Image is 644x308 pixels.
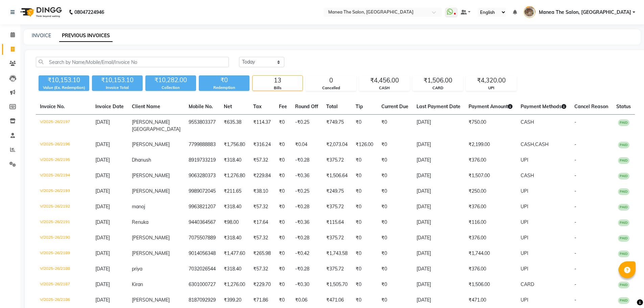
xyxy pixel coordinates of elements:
td: ₹0 [377,152,412,168]
span: Renuka [132,219,148,225]
span: [DATE] [95,204,110,210]
td: ₹0 [377,215,412,230]
div: 0 [306,76,356,85]
td: ₹750.00 [464,115,517,137]
span: [DATE] [95,219,110,225]
td: ₹0.06 [291,292,322,308]
span: - [574,188,576,194]
td: [DATE] [412,199,464,215]
td: V/2025-26/2195 [36,152,91,168]
span: UPI [521,266,528,272]
span: [DATE] [95,281,110,287]
span: - [574,250,576,256]
td: [DATE] [412,261,464,277]
td: ₹318.40 [220,261,249,277]
td: V/2025-26/2189 [36,246,91,261]
td: ₹0 [352,261,377,277]
td: ₹38.10 [249,184,275,199]
td: ₹0 [275,115,291,137]
span: Fee [279,103,287,110]
td: 9014056348 [185,246,220,261]
td: [DATE] [412,215,464,230]
td: 6301000727 [185,277,220,292]
td: ₹0 [377,115,412,137]
td: ₹399.20 [220,292,249,308]
td: ₹265.98 [249,246,275,261]
span: PAID [618,204,629,211]
td: ₹1,477.60 [220,246,249,261]
td: ₹375.72 [322,261,352,277]
span: Client Name [132,103,160,110]
td: -₹0.28 [291,152,322,168]
td: ₹0 [275,292,291,308]
td: -₹0.36 [291,168,322,184]
span: - [574,219,576,225]
span: PAID [618,251,629,257]
div: Redemption [199,85,249,91]
span: [PERSON_NAME] [132,250,170,256]
iframe: chat widget [616,281,637,301]
td: ₹2,199.00 [464,137,517,152]
td: ₹0 [352,152,377,168]
div: ₹1,506.00 [413,76,463,85]
td: [DATE] [412,230,464,246]
td: ₹249.75 [322,184,352,199]
td: ₹316.24 [249,137,275,152]
td: ₹376.00 [464,199,517,215]
span: Kiran [132,281,143,287]
td: ₹0 [377,246,412,261]
div: CASH [359,85,409,91]
td: 7032026544 [185,261,220,277]
span: [PERSON_NAME] [132,141,170,147]
span: [PERSON_NAME] [132,235,170,241]
td: ₹0 [352,246,377,261]
td: ₹749.75 [322,115,352,137]
td: ₹57.32 [249,230,275,246]
span: UPI [521,157,528,163]
td: [DATE] [412,152,464,168]
td: ₹1,506.00 [464,277,517,292]
div: Cancelled [306,85,356,91]
td: ₹0 [377,137,412,152]
span: Dhanush [132,157,151,163]
div: 13 [253,76,303,85]
td: ₹471.00 [464,292,517,308]
td: 8187092929 [185,292,220,308]
span: Tip [356,103,363,110]
td: ₹57.32 [249,261,275,277]
span: Mobile No. [189,103,213,110]
span: [DATE] [95,119,110,125]
span: UPI [521,204,528,210]
td: [DATE] [412,137,464,152]
td: ₹1,506.64 [322,168,352,184]
span: priya [132,266,142,272]
span: CASH, [521,141,535,147]
input: Search by Name/Mobile/Email/Invoice No [36,57,229,67]
td: V/2025-26/2187 [36,277,91,292]
span: [DATE] [95,297,110,303]
td: -₹0.28 [291,261,322,277]
td: [DATE] [412,115,464,137]
span: [DATE] [95,250,110,256]
span: Last Payment Date [416,103,460,110]
td: -₹0.25 [291,115,322,137]
td: ₹375.72 [322,199,352,215]
td: ₹2,073.04 [322,137,352,152]
span: PAID [618,235,629,242]
td: 9440364567 [185,215,220,230]
span: - [574,172,576,179]
td: ₹1,743.58 [322,246,352,261]
span: [PERSON_NAME] [132,297,170,303]
td: 9989072045 [185,184,220,199]
td: ₹98.00 [220,215,249,230]
td: ₹0 [377,292,412,308]
td: ₹211.65 [220,184,249,199]
img: Manea The Salon, Kanuru [524,6,535,18]
td: ₹229.70 [249,277,275,292]
span: - [574,141,576,147]
span: - [574,119,576,125]
td: ₹0 [275,184,291,199]
span: UPI [521,188,528,194]
span: PAID [618,266,629,273]
td: 7075507889 [185,230,220,246]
